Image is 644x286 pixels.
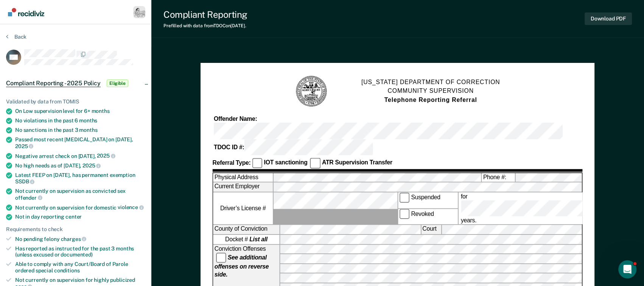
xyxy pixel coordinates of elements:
span: offender [15,195,42,201]
strong: Referral Type: [213,159,251,166]
span: charges [61,236,87,242]
span: Docket # [225,235,268,243]
input: Revoked [399,209,409,219]
span: months [92,108,110,114]
strong: See additional offenses on reverse side. [215,254,269,278]
label: Physical Address [213,173,273,182]
strong: TDOC ID #: [214,144,244,151]
strong: Offender Name: [214,116,257,122]
strong: ATR Supervision Transfer [322,159,392,166]
label: Current Employer [213,183,273,192]
label: for years. [460,192,591,225]
h1: [US_STATE] DEPARTMENT OF CORRECTION COMMUNITY SUPERVISION [361,78,500,105]
label: Phone #: [482,173,515,182]
label: County of Conviction [213,225,279,234]
span: 2025 [82,163,101,169]
div: Negative arrest check on [DATE], [15,153,145,159]
label: Court [421,225,441,234]
strong: Telephone Reporting Referral [384,97,477,103]
button: Download PDF [585,13,632,25]
label: Revoked [398,209,458,225]
div: No violations in the past 6 [15,117,145,124]
span: conditions [54,267,80,273]
div: Passed most recent [MEDICAL_DATA] on [DATE], [15,136,145,149]
div: Not currently on supervision as convicted sex [15,188,145,201]
input: IOT sanctioning [252,158,262,168]
div: Requirements to check [6,226,145,233]
input: ATR Supervision Transfer [310,158,320,168]
div: Not in day reporting [15,214,145,220]
span: months [79,127,97,133]
label: Driver’s License # [213,192,273,225]
input: for years. [461,200,590,217]
iframe: Intercom live chat [618,260,636,278]
span: Eligible [107,80,128,87]
span: documented) [61,252,92,258]
div: Validated by data from TOMIS [6,98,145,105]
div: No high needs as of [DATE], [15,162,145,169]
div: Prefilled with data from TDOC on [DATE] . [163,23,247,28]
span: 2025 [97,153,115,159]
div: No sanctions in the past 3 [15,127,145,133]
button: Profile dropdown button [133,6,145,18]
span: center [65,214,82,220]
div: Not currently on supervision for domestic [15,204,145,211]
div: No pending felony [15,236,145,242]
div: Has reported as instructed for the past 3 months (unless excused or [15,245,145,258]
div: Latest FEEP on [DATE], has permanent exemption [15,172,145,185]
button: Back [6,33,26,40]
strong: List all [249,236,268,243]
div: Able to comply with any Court/Board of Parole ordered special [15,261,145,274]
div: On Low supervision level for 6+ [15,108,145,114]
strong: IOT sanctioning [264,159,308,166]
div: Compliant Reporting [163,9,247,20]
label: Suspended [398,192,458,208]
span: violence [118,204,144,210]
input: Suspended [399,192,409,203]
span: months [79,117,97,123]
img: TN Seal [295,75,328,108]
span: Compliant Reporting - 2025 Policy [6,80,101,87]
input: See additional offenses on reverse side. [216,253,226,263]
img: Recidiviz [8,8,44,16]
span: 2025 [15,143,33,149]
span: SSDB [15,178,34,184]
